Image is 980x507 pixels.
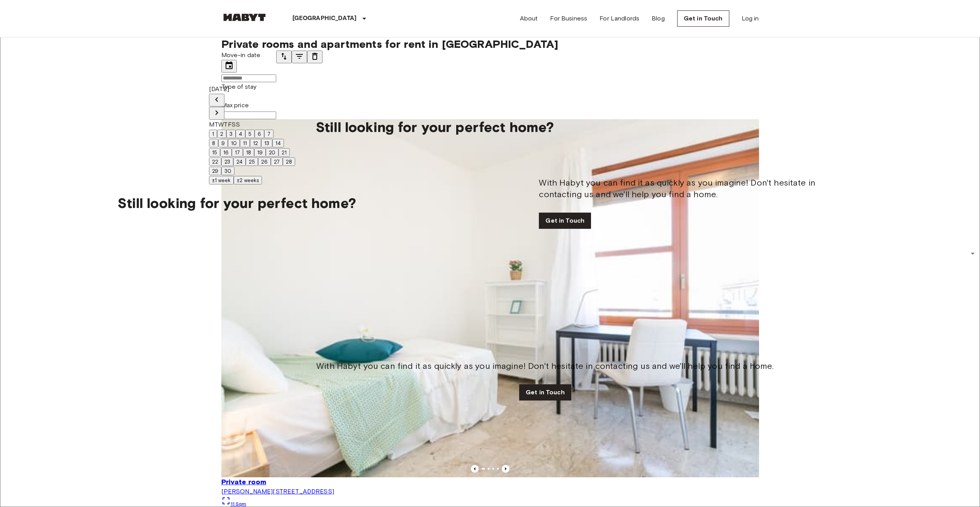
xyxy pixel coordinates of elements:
button: 11 [240,139,250,147]
div: Move In Flexibility [209,176,295,185]
button: 26 [258,157,271,166]
button: 25 [246,157,258,166]
span: Still looking for your perfect home? [316,119,554,135]
a: About [520,14,538,23]
button: 4 [236,130,245,138]
span: Wednesday [218,121,224,128]
button: 20 [266,148,279,157]
button: 17 [232,148,243,157]
button: 27 [271,157,283,166]
button: 14 [272,139,284,147]
button: 9 [218,139,228,147]
span: Friday [228,121,231,128]
span: With Habyt you can find it as quickly as you imagine! Don't hesitate in contacting us and we'll h... [316,360,774,372]
button: 13 [261,139,272,147]
span: Sunday [236,121,240,128]
button: Previous month [209,94,224,106]
button: 12 [250,139,261,147]
span: Saturday [231,121,236,128]
button: 21 [279,148,290,157]
a: For Business [550,14,587,23]
a: Get in Touch [677,10,729,27]
button: 15 [209,148,220,157]
img: Habyt [221,14,268,21]
p: [GEOGRAPHIC_DATA] [292,14,357,23]
span: Tuesday [214,121,218,128]
a: Get in Touch [519,384,571,401]
button: ±1 week [209,176,234,184]
a: Blog [652,14,665,23]
button: 3 [226,130,236,138]
button: 2 [217,130,226,138]
button: 24 [233,157,246,166]
button: 6 [255,130,264,138]
button: 8 [209,139,218,147]
button: 7 [264,130,273,138]
div: [DATE] [209,84,295,94]
button: 22 [209,157,221,166]
button: 1 [209,130,217,138]
button: 16 [220,148,232,157]
button: 18 [243,148,254,157]
button: 5 [245,130,255,138]
span: Monday [209,121,214,128]
button: 23 [221,157,233,166]
button: 30 [221,167,234,175]
button: 28 [283,157,295,166]
a: For Landlords [600,14,639,23]
a: Log in [742,14,759,23]
button: ±2 weeks [234,176,262,184]
button: 10 [228,139,240,147]
button: 29 [209,167,221,175]
span: Thursday [224,121,228,128]
button: Next month [209,107,224,120]
button: 19 [254,148,266,157]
